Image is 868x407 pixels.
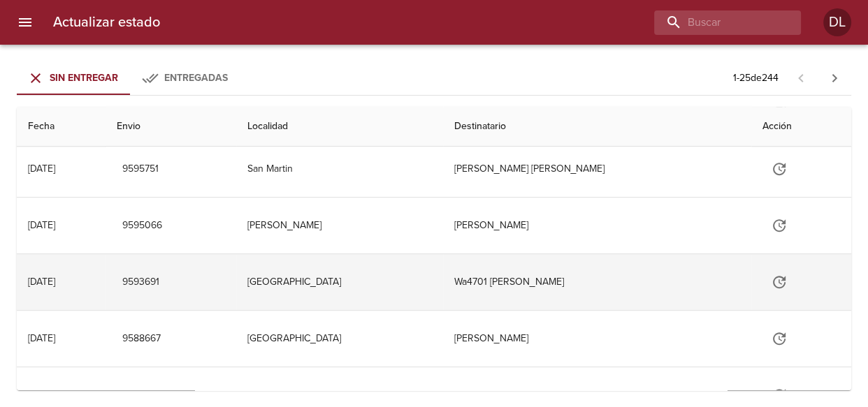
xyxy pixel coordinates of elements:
[122,161,159,178] span: 9595751
[28,389,55,401] div: [DATE]
[8,6,42,39] button: menu
[117,326,166,352] button: 9588667
[122,330,161,348] span: 9588667
[762,388,796,400] span: Actualizar estado y agregar documentación
[823,8,851,36] div: Abrir información de usuario
[762,219,796,230] span: Actualizar estado y agregar documentación
[122,274,159,291] span: 9593691
[443,141,752,197] td: [PERSON_NAME] [PERSON_NAME]
[762,275,796,287] span: Actualizar estado y agregar documentación
[117,269,165,295] button: 9593691
[236,254,443,310] td: [GEOGRAPHIC_DATA]
[236,107,443,147] th: Localidad
[751,107,851,147] th: Acción
[762,332,796,343] span: Actualizar estado y agregar documentación
[28,332,55,344] div: [DATE]
[733,71,779,85] p: 1 - 25 de 244
[164,72,228,84] span: Entregadas
[823,8,851,36] div: DL
[53,11,160,34] h6: Actualizar estado
[236,198,443,253] td: [PERSON_NAME]
[28,276,55,288] div: [DATE]
[117,156,164,182] button: 9595751
[106,107,236,147] th: Envio
[122,217,162,235] span: 9595066
[50,72,118,84] span: Sin Entregar
[818,61,851,95] span: Pagina siguiente
[236,311,443,367] td: [GEOGRAPHIC_DATA]
[654,10,777,35] input: buscar
[17,61,240,95] div: Tabs Envios
[443,107,752,147] th: Destinatario
[443,311,752,367] td: [PERSON_NAME]
[443,198,752,253] td: [PERSON_NAME]
[762,162,796,174] span: Actualizar estado y agregar documentación
[117,213,168,239] button: 9595066
[28,163,55,175] div: [DATE]
[28,219,55,231] div: [DATE]
[122,387,161,404] span: 9227835
[17,107,106,147] th: Fecha
[236,141,443,197] td: San Martin
[443,254,752,310] td: Wa4701 [PERSON_NAME]
[784,71,818,84] span: Pagina anterior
